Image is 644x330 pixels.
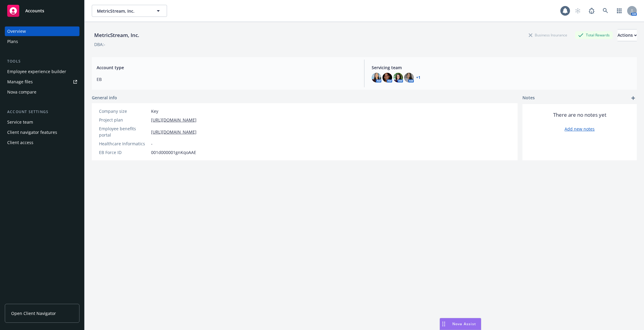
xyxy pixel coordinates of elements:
div: Employee experience builder [7,67,66,76]
span: - [151,140,153,147]
span: General info [92,94,117,101]
span: Open Client Navigator [11,310,56,316]
div: Actions [618,29,637,41]
div: Drag to move [440,318,447,330]
div: Overview [7,26,26,36]
img: photo [372,73,381,82]
span: Account type [97,64,357,71]
a: Report a Bug [586,5,598,17]
span: Notes [522,94,535,102]
img: photo [404,73,414,82]
a: Accounts [5,2,79,19]
span: Accounts [25,8,44,13]
div: MetricStream, Inc. [92,31,142,39]
a: Search [599,5,611,17]
div: Client navigator features [7,128,57,137]
div: EB Force ID [99,149,149,156]
div: Manage files [7,77,33,87]
a: Start snowing [572,5,584,17]
a: Overview [5,26,79,36]
a: Client access [5,138,79,147]
a: Manage files [5,77,79,87]
a: Plans [5,37,79,46]
button: Actions [618,29,637,41]
a: +1 [416,76,420,79]
div: Service team [7,117,33,127]
span: EB [97,76,357,82]
button: MetricStream, Inc. [92,5,167,17]
div: DBA: - [94,41,105,48]
span: MetricStream, Inc. [97,8,149,14]
a: Switch app [613,5,625,17]
button: Nova Assist [440,318,481,330]
a: [URL][DOMAIN_NAME] [151,117,197,123]
a: [URL][DOMAIN_NAME] [151,129,197,135]
a: Service team [5,117,79,127]
span: There are no notes yet [553,111,606,119]
a: Employee experience builder [5,67,79,76]
span: Key [151,108,158,114]
div: Employee benefits portal [99,125,149,138]
div: Business Insurance [526,31,570,39]
a: add [630,94,637,102]
div: Company size [99,108,149,114]
span: 001d000001gnKqoAAE [151,149,196,156]
img: photo [382,73,392,82]
div: Account settings [5,109,79,115]
div: Total Rewards [575,31,613,39]
div: Plans [7,37,18,46]
span: Nova Assist [452,321,476,326]
a: Nova compare [5,87,79,97]
div: Tools [5,58,79,64]
div: Client access [7,138,33,147]
a: Add new notes [565,126,595,132]
a: Client navigator features [5,128,79,137]
img: photo [393,73,403,82]
div: Healthcare Informatics [99,140,149,147]
div: Nova compare [7,87,36,97]
div: Project plan [99,117,149,123]
span: Servicing team [372,64,632,71]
